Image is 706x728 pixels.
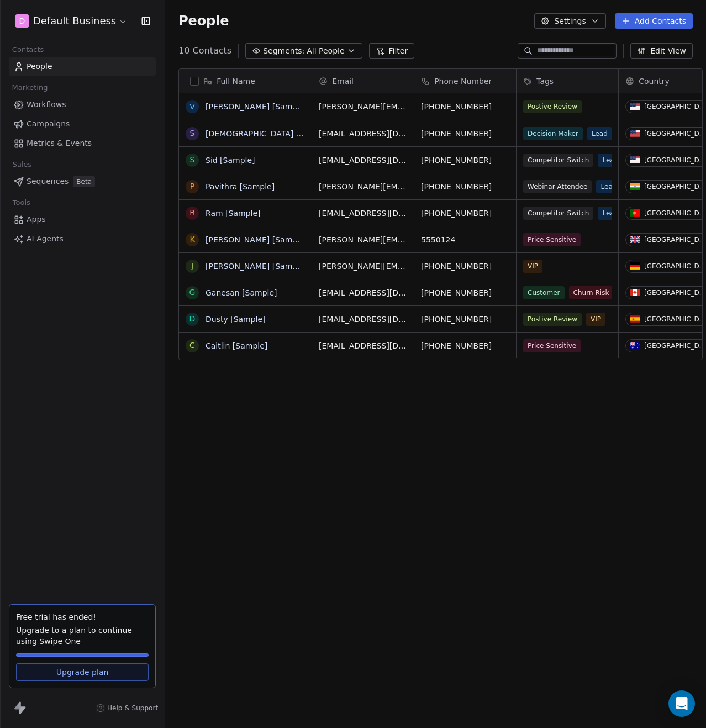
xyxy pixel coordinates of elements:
div: J [191,260,193,272]
a: Sid [Sample] [206,156,255,165]
a: People [9,57,156,76]
span: Upgrade to a plan to continue using Swipe One [16,625,149,647]
span: Workflows [27,99,66,110]
span: [PHONE_NUMBER] [421,314,509,325]
span: Email [332,76,354,87]
span: [PHONE_NUMBER] [421,181,509,192]
span: Sequences [27,176,69,187]
button: Filter [369,43,415,59]
button: Add Contacts [615,13,693,29]
a: Apps [9,210,156,229]
span: Beta [73,176,95,187]
span: [EMAIL_ADDRESS][DOMAIN_NAME] [319,208,407,219]
span: Tools [8,194,35,211]
a: Workflows [9,96,156,114]
a: [PERSON_NAME] [Sample] [206,262,307,271]
span: People [178,13,229,29]
span: Lead [598,154,623,167]
span: Webinar Attendee [523,180,592,193]
div: Phone Number [414,69,516,93]
span: [PHONE_NUMBER] [421,208,509,219]
div: K [190,234,195,245]
span: Postive Review [523,100,582,113]
button: Edit View [630,43,693,59]
span: All People [307,45,344,57]
span: [EMAIL_ADDRESS][DOMAIN_NAME] [319,128,407,139]
span: 5550124 [421,234,509,245]
div: Full Name [179,69,312,93]
div: Tags [517,69,618,93]
div: G [189,287,196,298]
div: Open Intercom Messenger [668,690,695,717]
span: Help & Support [107,704,158,713]
div: V [189,101,195,113]
span: Churn Risk [569,286,614,299]
span: Apps [27,214,46,225]
span: Lead [597,180,621,193]
span: [PERSON_NAME][EMAIL_ADDRESS][DOMAIN_NAME] [319,234,407,245]
a: AI Agents [9,230,156,248]
span: [PHONE_NUMBER] [421,340,509,351]
span: Decision Maker [523,127,583,140]
span: Marketing [7,80,52,96]
span: Upgrade plan [56,667,109,678]
div: R [189,207,195,219]
span: Postive Review [523,313,582,326]
span: Full Name [217,76,255,87]
span: [PHONE_NUMBER] [421,287,509,298]
span: Contacts [7,41,49,58]
a: Ram [Sample] [206,209,261,218]
a: Ganesan [Sample] [206,288,277,297]
span: [EMAIL_ADDRESS][DOMAIN_NAME] [319,155,407,166]
a: Help & Support [96,704,158,713]
button: Settings [534,13,605,29]
div: S [190,128,195,139]
a: Upgrade plan [16,663,149,681]
span: VIP [523,260,542,273]
span: [EMAIL_ADDRESS][DOMAIN_NAME] [319,340,407,351]
span: Phone Number [434,76,492,87]
a: [PERSON_NAME] [Sample] [206,102,307,111]
span: AI Agents [27,233,64,245]
span: People [27,61,52,72]
span: [PERSON_NAME][EMAIL_ADDRESS][DOMAIN_NAME] [319,261,407,272]
span: [PHONE_NUMBER] [421,128,509,139]
div: P [190,181,194,192]
span: [EMAIL_ADDRESS][DOMAIN_NAME] [319,287,407,298]
a: Dusty [Sample] [206,315,266,324]
span: Country [639,76,670,87]
a: [DEMOGRAPHIC_DATA] [Sample] [206,129,331,138]
div: grid [179,93,312,683]
span: Metrics & Events [27,138,92,149]
a: [PERSON_NAME] [Sample] [206,235,307,244]
span: Campaigns [27,118,70,130]
span: Competitor Switch [523,207,593,220]
span: Lead [598,207,623,220]
a: Campaigns [9,115,156,133]
span: [PHONE_NUMBER] [421,261,509,272]
div: D [189,313,196,325]
span: Sales [8,156,36,173]
span: [PHONE_NUMBER] [421,101,509,112]
span: [EMAIL_ADDRESS][DOMAIN_NAME] [319,314,407,325]
a: SequencesBeta [9,172,156,191]
div: C [189,340,195,351]
span: VIP [586,313,605,326]
span: [PERSON_NAME][EMAIL_ADDRESS][DOMAIN_NAME] [319,181,407,192]
span: Default Business [33,14,116,28]
span: D [19,15,25,27]
span: Price Sensitive [523,339,581,352]
span: Segments: [263,45,304,57]
span: Customer [523,286,565,299]
span: [PERSON_NAME][EMAIL_ADDRESS][DOMAIN_NAME] [319,101,407,112]
button: DDefault Business [13,12,130,30]
span: 10 Contacts [178,44,231,57]
div: S [190,154,195,166]
a: Caitlin [Sample] [206,341,267,350]
a: Metrics & Events [9,134,156,152]
div: Free trial has ended! [16,611,149,623]
a: Pavithra [Sample] [206,182,275,191]
span: Tags [536,76,554,87]
span: Lead [587,127,612,140]
span: [PHONE_NUMBER] [421,155,509,166]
